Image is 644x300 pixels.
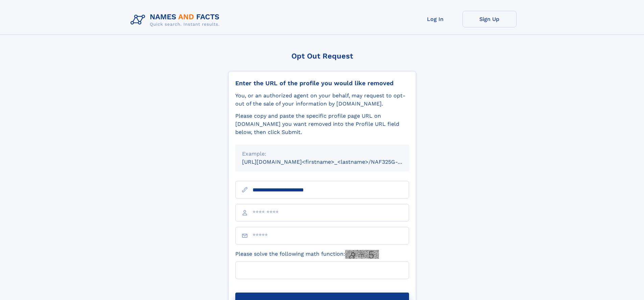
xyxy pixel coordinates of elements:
a: Sign Up [462,11,517,27]
div: Opt Out Request [228,52,416,60]
div: You, or an authorized agent on your behalf, may request to opt-out of the sale of your informatio... [235,92,409,108]
div: Example: [242,150,402,158]
div: Enter the URL of the profile you would like removed [235,79,409,87]
a: Log In [408,11,462,27]
img: Logo Names and Facts [128,11,225,29]
small: [URL][DOMAIN_NAME]<firstname>_<lastname>/NAF325G-xxxxxxxx [242,159,422,165]
div: Please copy and paste the specific profile page URL on [DOMAIN_NAME] you want removed into the Pr... [235,112,409,136]
label: Please solve the following math function: [235,250,379,259]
